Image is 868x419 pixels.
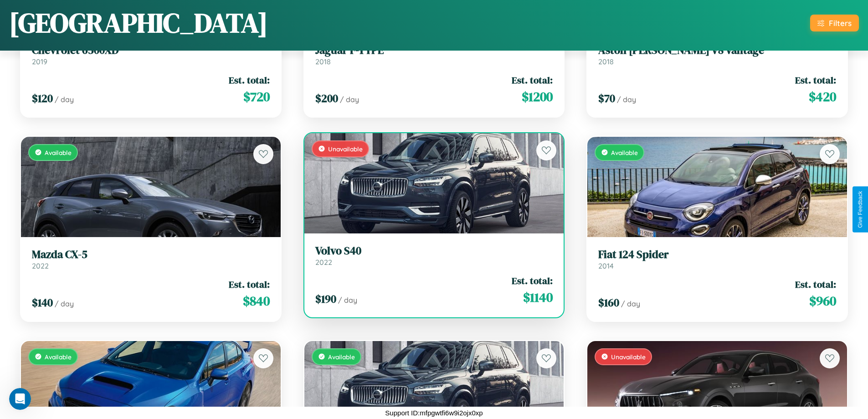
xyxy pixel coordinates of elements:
[512,73,553,87] span: Est. total:
[522,88,553,106] span: $ 1200
[243,88,270,106] span: $ 720
[32,261,49,270] span: 2022
[315,291,336,306] span: $ 190
[315,244,553,267] a: Volvo S402022
[315,44,553,57] h3: Jaguar F-TYPE
[512,274,553,287] span: Est. total:
[810,15,859,31] button: Filters
[598,261,614,270] span: 2014
[795,73,836,87] span: Est. total:
[32,248,270,270] a: Mazda CX-52022
[523,288,553,306] span: $ 1140
[315,91,338,106] span: $ 200
[611,149,638,156] span: Available
[340,95,359,104] span: / day
[598,248,836,261] h3: Fiat 124 Spider
[45,353,72,361] span: Available
[598,248,836,270] a: Fiat 124 Spider2014
[55,95,74,104] span: / day
[328,145,363,153] span: Unavailable
[829,18,852,28] div: Filters
[243,292,270,310] span: $ 840
[229,73,270,87] span: Est. total:
[809,88,836,106] span: $ 420
[32,295,53,310] span: $ 140
[32,91,53,106] span: $ 120
[857,191,863,228] div: Give Feedback
[32,44,270,57] h3: Chevrolet 6500XD
[328,353,355,361] span: Available
[621,299,640,308] span: / day
[598,91,615,106] span: $ 70
[315,57,331,66] span: 2018
[598,44,836,66] a: Aston [PERSON_NAME] V8 Vantage2018
[598,57,614,66] span: 2018
[45,149,72,156] span: Available
[9,388,31,410] iframe: Intercom live chat
[617,95,636,104] span: / day
[9,4,268,41] h1: [GEOGRAPHIC_DATA]
[809,292,836,310] span: $ 960
[229,278,270,291] span: Est. total:
[32,248,270,261] h3: Mazda CX-5
[795,278,836,291] span: Est. total:
[315,244,553,258] h3: Volvo S40
[32,57,47,66] span: 2019
[55,299,74,308] span: / day
[598,295,619,310] span: $ 160
[338,295,357,305] span: / day
[385,407,483,419] p: Support ID: mfpgwtfi6w9i2ojx0xp
[598,44,836,57] h3: Aston [PERSON_NAME] V8 Vantage
[32,44,270,66] a: Chevrolet 6500XD2019
[315,258,332,267] span: 2022
[315,44,553,66] a: Jaguar F-TYPE2018
[611,353,646,361] span: Unavailable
